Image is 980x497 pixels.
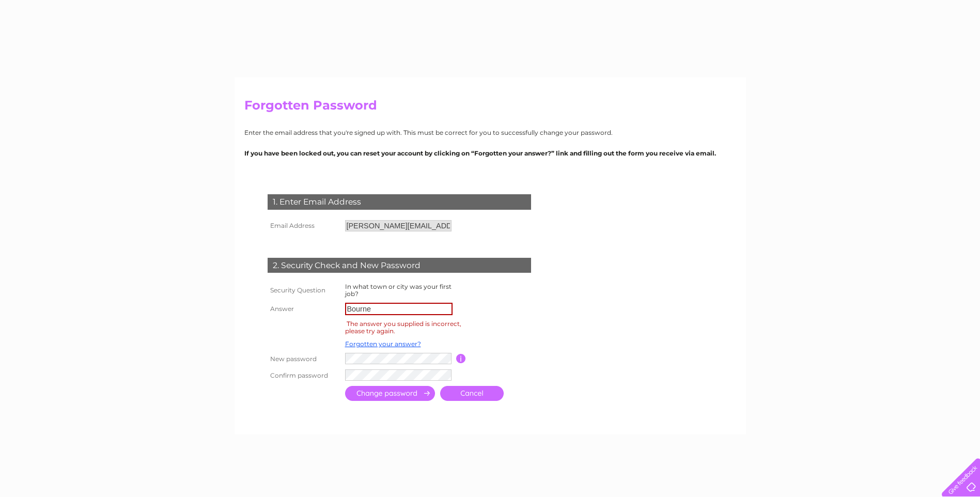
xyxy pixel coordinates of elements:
label: In what town or city was your first job? [345,283,452,298]
div: The answer you supplied is incorrect, please try again. [345,318,461,336]
p: If you have been locked out, you can reset your account by clicking on “Forgotten your answer?” l... [244,148,736,158]
p: Enter the email address that you're signed up with. This must be correct for you to successfully ... [244,128,736,137]
input: Submit [345,386,435,401]
th: Answer [265,300,343,318]
th: Email Address [265,218,343,234]
div: 2. Security Check and New Password [268,258,531,273]
a: Cancel [440,386,504,401]
th: New password [265,350,343,367]
th: Confirm password [265,367,343,383]
input: Information [456,354,466,363]
th: Security Question [265,281,343,300]
div: 1. Enter Email Address [268,194,531,210]
a: Forgotten your answer? [345,340,421,348]
h2: Forgotten Password [244,98,736,118]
